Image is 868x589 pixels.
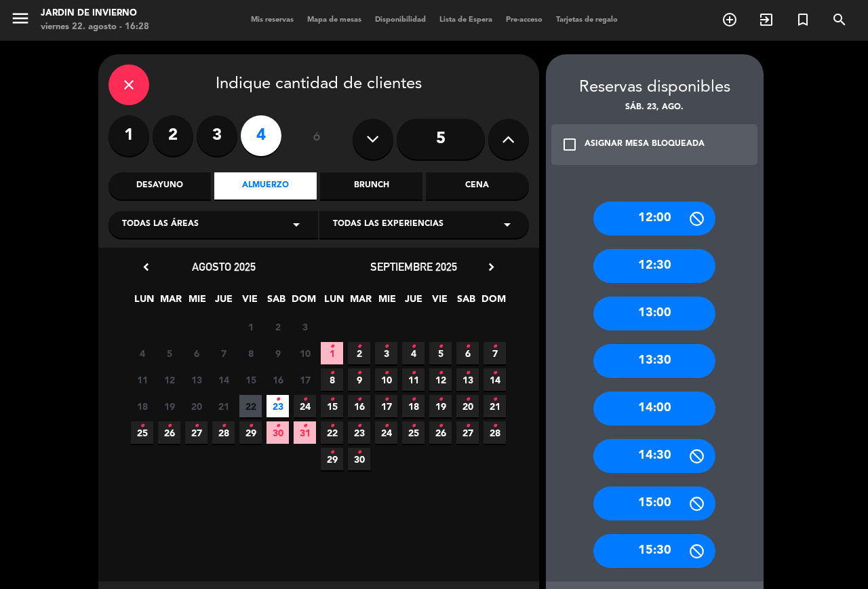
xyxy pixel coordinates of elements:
span: Todas las áreas [122,218,199,231]
i: close [121,77,137,93]
span: 21 [484,395,506,417]
i: exit_to_app [758,12,774,28]
span: 28 [212,421,235,444]
i: • [411,336,416,358]
span: 15 [239,368,262,391]
span: 20 [185,395,208,417]
span: 1 [239,316,262,338]
span: 7 [484,342,506,364]
i: arrow_drop_down [288,216,304,233]
i: chevron_left [139,260,153,274]
span: 21 [212,395,235,417]
span: MAR [159,291,182,313]
span: 25 [131,421,153,444]
span: 29 [321,448,343,470]
span: 29 [239,421,262,444]
span: 16 [348,395,370,417]
i: • [330,389,334,411]
i: • [492,389,497,411]
span: MIE [186,291,208,313]
span: Lista de Espera [433,16,499,24]
span: 13 [185,368,208,391]
span: 2 [267,316,289,338]
i: • [384,415,389,437]
button: menu [10,8,31,33]
span: Mapa de mesas [300,16,368,24]
div: 14:30 [593,439,715,473]
i: • [275,389,280,411]
i: • [384,389,389,411]
div: 15:00 [593,487,715,520]
span: LUN [323,291,345,313]
label: 1 [108,115,149,156]
i: • [330,415,334,437]
i: • [438,415,443,437]
i: • [411,362,416,384]
span: 26 [158,421,180,444]
span: 26 [429,421,452,444]
i: • [330,336,334,358]
i: • [357,362,361,384]
div: JARDIN DE INVIERNO [41,7,149,20]
span: 10 [375,368,397,391]
span: 12 [158,368,180,391]
span: 11 [402,368,425,391]
i: • [330,442,334,463]
div: viernes 22. agosto - 16:28 [41,20,149,34]
i: • [357,415,361,437]
span: MIE [376,291,398,313]
i: • [302,389,307,411]
span: 23 [348,421,370,444]
span: 22 [321,421,343,444]
span: 27 [456,421,479,444]
span: 11 [131,368,153,391]
i: • [357,389,361,411]
i: • [492,362,497,384]
span: 12 [429,368,452,391]
span: VIE [429,291,451,313]
i: • [492,415,497,437]
span: Disponibilidad [368,16,433,24]
span: Tarjetas de regalo [549,16,625,24]
div: Almuerzo [214,172,317,199]
div: Cena [426,172,528,199]
span: 17 [375,395,397,417]
i: add_circle_outline [722,12,738,28]
span: septiembre 2025 [370,260,457,273]
div: Brunch [320,172,422,199]
div: Reservas disponibles [546,75,764,101]
span: 6 [456,342,479,364]
span: 3 [294,316,316,338]
span: 8 [239,342,262,364]
i: • [465,336,470,358]
label: 2 [153,115,193,156]
i: • [465,389,470,411]
i: • [357,442,361,463]
span: 5 [158,342,180,364]
i: • [221,415,226,437]
span: DOM [481,291,504,313]
span: 17 [294,368,316,391]
i: • [167,415,172,437]
span: DOM [292,291,314,313]
span: MAR [349,291,372,313]
span: 4 [131,342,153,364]
span: JUE [402,291,425,313]
div: ASIGNAR MESA BLOQUEADA [585,138,705,151]
span: 7 [212,342,235,364]
label: 3 [197,115,237,156]
div: 13:00 [593,297,715,330]
div: 15:30 [593,534,715,568]
span: 8 [321,368,343,391]
div: Desayuno [108,172,211,199]
div: 12:30 [593,249,715,283]
i: • [140,415,144,437]
span: 9 [267,342,289,364]
span: 25 [402,421,425,444]
div: Indique cantidad de clientes [108,64,529,105]
i: • [357,336,361,358]
span: 24 [375,421,397,444]
span: 9 [348,368,370,391]
span: agosto 2025 [192,260,256,273]
span: 31 [294,421,316,444]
